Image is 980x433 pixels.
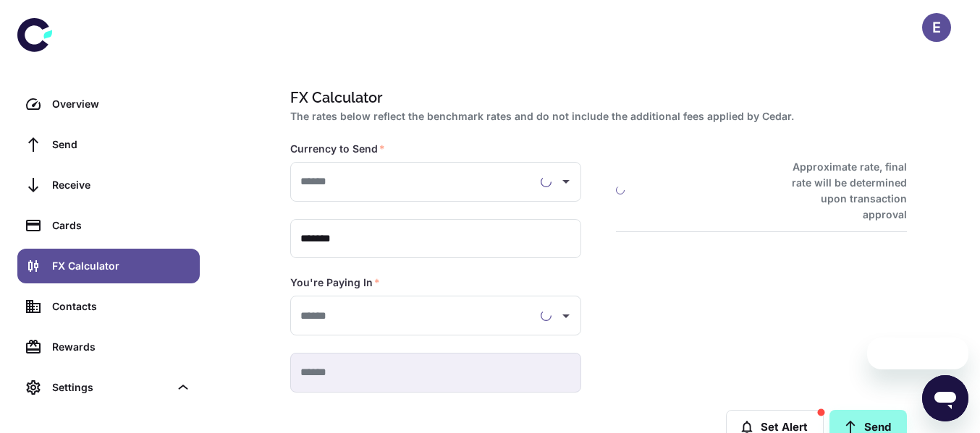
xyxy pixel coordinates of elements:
[17,289,200,324] a: Contacts
[867,338,968,369] iframe: Message from company
[52,299,191,314] div: Contacts
[17,249,200,283] a: FX Calculator
[52,258,191,274] div: FX Calculator
[290,275,380,290] label: You're Paying In
[556,306,576,326] button: Open
[52,218,191,233] div: Cards
[290,87,901,108] h1: FX Calculator
[52,339,191,355] div: Rewards
[52,177,191,193] div: Receive
[922,13,951,42] button: E
[17,370,200,405] div: Settings
[17,87,200,121] a: Overview
[52,380,169,395] div: Settings
[52,96,191,112] div: Overview
[17,208,200,243] a: Cards
[290,142,385,156] label: Currency to Send
[17,168,200,202] a: Receive
[556,171,576,192] button: Open
[52,137,191,153] div: Send
[17,330,200,364] a: Rewards
[922,375,968,421] iframe: Button to launch messaging window
[776,159,907,223] h6: Approximate rate, final rate will be determined upon transaction approval
[17,127,200,162] a: Send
